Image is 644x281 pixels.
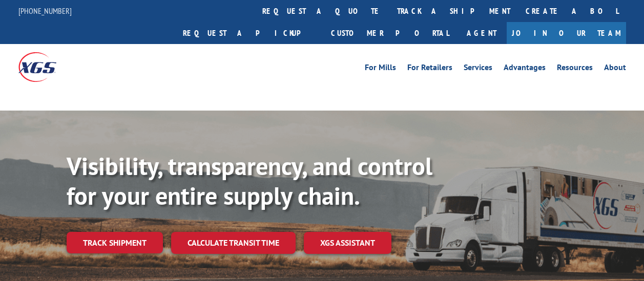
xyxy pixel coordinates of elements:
a: [PHONE_NUMBER] [18,6,72,16]
a: Customer Portal [323,22,456,44]
a: Request a pickup [175,22,323,44]
a: XGS ASSISTANT [304,232,391,254]
a: Calculate transit time [171,232,296,254]
a: Resources [557,63,593,75]
a: For Retailers [407,63,452,75]
a: Advantages [504,63,546,75]
a: Services [464,63,492,75]
a: Join Our Team [507,22,626,44]
a: For Mills [365,63,396,75]
a: Agent [456,22,507,44]
a: Track shipment [67,232,163,253]
b: Visibility, transparency, and control for your entire supply chain. [67,150,432,211]
a: About [604,63,626,75]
